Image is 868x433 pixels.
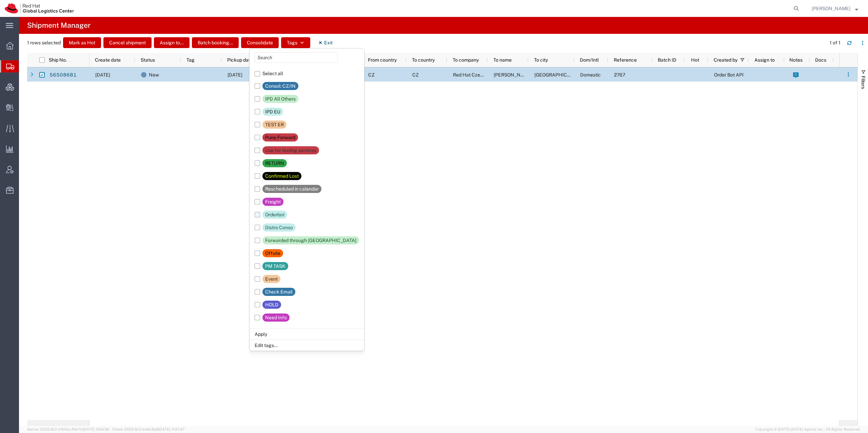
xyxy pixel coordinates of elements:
[265,121,284,129] div: TEST ER
[493,57,512,63] span: To name
[27,427,109,431] span: Server: 2025.16.0-21b0bc45e7b
[149,68,159,82] span: New
[112,427,185,431] span: Client: 2025.16.0-b4dc8a9
[265,82,296,90] div: Consol: CZ/IN
[228,72,242,78] span: 08/15/2025
[265,95,296,103] div: IPD All Others
[714,72,744,78] span: Order Bot API
[265,275,278,283] div: Event
[265,288,293,296] div: Check Email
[250,328,364,340] li: Apply
[265,108,280,116] div: IPD EU
[63,37,101,48] button: Mark as Hot
[95,57,121,63] span: Create date
[255,52,338,63] input: Search
[95,72,110,78] span: 08/15/2025
[861,76,866,89] span: Filters
[691,57,699,63] span: Hot
[580,57,599,63] span: Dom/Intl
[83,427,109,431] span: [DATE] 11:54:36
[103,37,152,48] button: Cancel shipment
[714,57,737,63] span: Created by
[141,57,155,63] span: Status
[265,198,281,206] div: Freight
[27,39,61,46] span: 1 rows selected
[265,185,319,193] div: Rescheduled in calendar
[368,72,375,78] span: CZ
[265,236,356,244] div: Forwarded through [GEOGRAPHIC_DATA]
[158,427,185,431] span: [DATE] 11:37:47
[453,72,496,78] span: Red Hat Czech s.r.o.
[265,313,287,322] div: Need Info
[265,133,295,142] div: Pune Forward
[265,159,284,167] div: RETURN
[412,57,435,63] span: To country
[49,57,67,63] span: Ship No.
[250,340,364,351] li: Edit tags...
[265,211,284,219] div: Orderbot
[815,57,826,63] span: Docs
[453,57,479,63] span: To company
[255,68,283,80] label: Select all
[811,4,859,13] button: [PERSON_NAME]
[241,37,279,48] button: Consolidate
[49,70,77,81] a: 56508681
[658,57,676,63] span: Batch ID
[265,301,278,309] div: HOLD
[154,37,190,48] button: Assign to...
[265,262,285,270] div: PM TASK
[789,57,803,63] span: Notes
[494,72,532,78] span: Marek Hulan
[27,17,91,34] h4: Shipment Manager
[534,72,583,78] span: BRNO
[614,57,637,63] span: Reference
[830,39,842,46] div: 1 of 1
[754,57,775,63] span: Assign to
[5,3,74,14] img: logo
[534,57,548,63] span: To city
[265,172,299,180] div: Confirmed Lost
[281,37,310,48] button: Tags
[412,72,419,78] span: CZ
[186,57,195,63] span: Tag
[265,249,280,257] div: Offsite
[313,37,338,48] button: Exit
[368,57,397,63] span: From country
[192,37,239,48] button: Batch booking...
[265,223,293,232] div: Distro Conso
[755,427,860,432] span: Copyright © [DATE]-[DATE] Agistix Inc., All Rights Reserved
[614,72,625,78] span: 2767
[227,57,253,63] span: Pickup date
[265,146,316,154] div: Use for testing services
[580,72,601,78] span: Domestic
[812,5,850,12] span: Eva Ruzickova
